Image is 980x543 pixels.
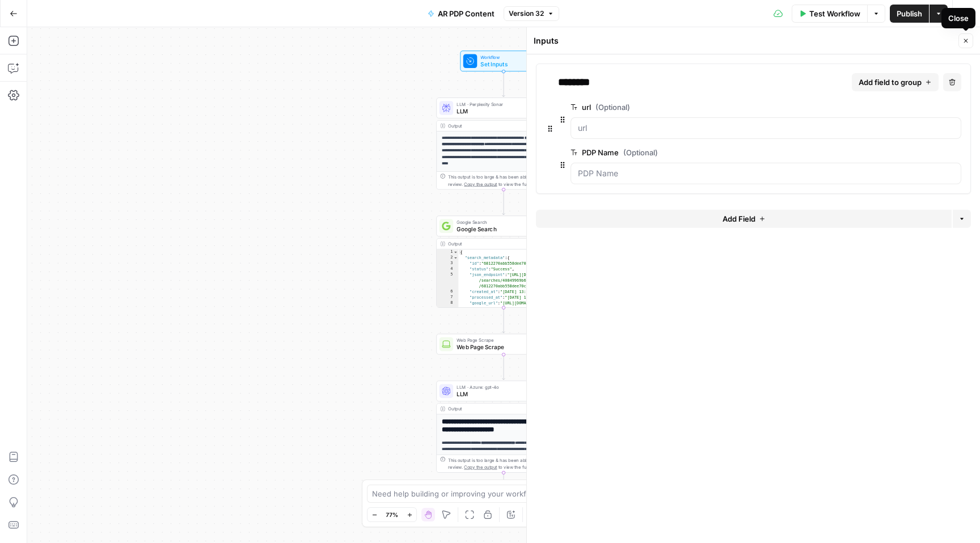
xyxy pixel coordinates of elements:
[578,122,954,134] input: url
[448,405,547,412] div: Output
[437,300,458,334] div: 8
[536,210,952,228] button: Add Field
[948,12,969,24] div: Close
[453,255,458,261] span: Toggle code folding, rows 2 through 11
[534,35,955,46] div: Inputs
[480,60,523,68] span: Set Inputs
[448,122,547,129] div: Output
[437,295,458,300] div: 7
[464,181,497,186] span: Copy the output
[504,6,559,21] button: Version 32
[436,215,571,307] div: Google SearchGoogle SearchStep 5Output{ "search_metadata":{ "id":"6812270abb558dee70c6ee29", "sta...
[437,266,458,272] div: 4
[448,457,567,471] div: This output is too large & has been abbreviated for review. to view the full content.
[502,308,505,333] g: Edge from step_5 to step_11
[386,510,398,519] span: 77%
[437,255,458,261] div: 2
[809,8,860,19] span: Test Workflow
[437,249,458,255] div: 1
[457,225,547,234] span: Google Search
[623,147,658,158] span: (Optional)
[457,107,548,115] span: LLM
[595,101,630,113] span: (Optional)
[859,77,922,88] span: Add field to group
[448,173,567,188] div: This output is too large & has been abbreviated for review. to view the full content.
[723,213,755,224] span: Add Field
[897,8,922,19] span: Publish
[453,249,458,255] span: Toggle code folding, rows 1 through 712
[436,50,571,71] div: WorkflowSet InputsInputs
[571,101,897,113] label: url
[438,8,495,19] span: AR PDP Content
[457,390,540,398] span: LLM
[437,272,458,289] div: 5
[502,355,505,380] g: Edge from step_11 to step_3
[457,100,548,107] span: LLM · Perplexity Sonar
[571,147,897,158] label: PDP Name
[437,261,458,266] div: 3
[457,384,540,391] span: LLM · Azure: gpt-4o
[578,168,954,179] input: PDP Name
[890,5,929,23] button: Publish
[436,334,571,355] div: Web Page ScrapeWeb Page ScrapeStep 11
[502,71,505,96] g: Edge from start to step_1
[421,5,501,23] button: AR PDP Content
[448,240,547,247] div: Output
[852,73,939,91] button: Add field to group
[437,289,458,295] div: 6
[480,54,523,61] span: Workflow
[457,343,546,351] span: Web Page Scrape
[502,189,505,214] g: Edge from step_1 to step_5
[457,219,547,226] span: Google Search
[792,5,867,23] button: Test Workflow
[509,9,544,19] span: Version 32
[457,337,546,343] span: Web Page Scrape
[464,464,497,469] span: Copy the output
